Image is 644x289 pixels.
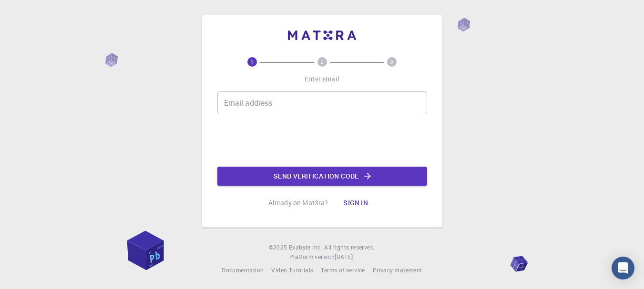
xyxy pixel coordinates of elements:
[289,243,322,251] span: Exabyte Inc.
[373,266,422,275] a: Privacy statement
[289,252,335,262] span: Platform version
[217,167,427,186] button: Send verification code
[612,257,634,279] div: Open Intercom Messenger
[268,198,328,208] p: Already on Mat3ra?
[271,266,313,275] a: Video Tutorials
[373,266,422,274] span: Privacy statement
[305,74,339,84] p: Enter email
[335,253,355,260] span: [DATE] .
[222,266,264,275] a: Documentation
[321,266,365,275] a: Terms of service
[335,252,355,262] a: [DATE].
[269,243,289,252] span: © 2025
[250,122,395,159] iframe: reCAPTCHA
[321,59,324,65] text: 2
[289,243,322,252] a: Exabyte Inc.
[271,266,313,274] span: Video Tutorials
[324,243,375,252] span: All rights reserved.
[321,266,365,274] span: Terms of service
[222,266,264,274] span: Documentation
[336,193,376,212] button: Sign in
[251,59,254,65] text: 1
[390,59,393,65] text: 3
